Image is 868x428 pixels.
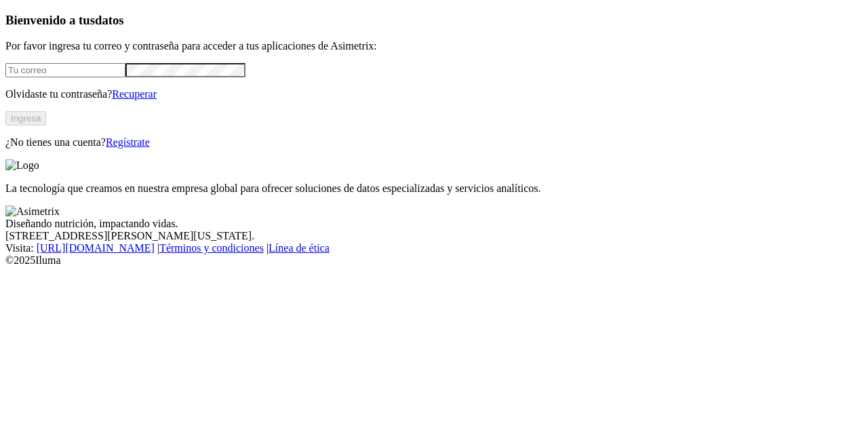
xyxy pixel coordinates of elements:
div: Diseñando nutrición, impactando vidas. [5,218,863,230]
a: Términos y condiciones [159,242,264,254]
h3: Bienvenido a tus [5,13,863,28]
img: Asimetrix [5,206,60,218]
input: Tu correo [5,63,125,77]
a: Recuperar [112,88,157,100]
p: La tecnología que creamos en nuestra empresa global para ofrecer soluciones de datos especializad... [5,182,863,195]
div: [STREET_ADDRESS][PERSON_NAME][US_STATE]. [5,230,863,242]
div: © 2025 Iluma [5,254,863,267]
p: Olvidaste tu contraseña? [5,88,863,100]
a: [URL][DOMAIN_NAME] [37,242,155,254]
button: Ingresa [5,111,46,125]
div: Visita : | | [5,242,863,254]
a: Línea de ética [269,242,330,254]
span: datos [95,13,124,27]
img: Logo [5,159,39,172]
p: Por favor ingresa tu correo y contraseña para acceder a tus aplicaciones de Asimetrix: [5,40,863,52]
a: Regístrate [106,136,150,148]
p: ¿No tienes una cuenta? [5,136,863,149]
